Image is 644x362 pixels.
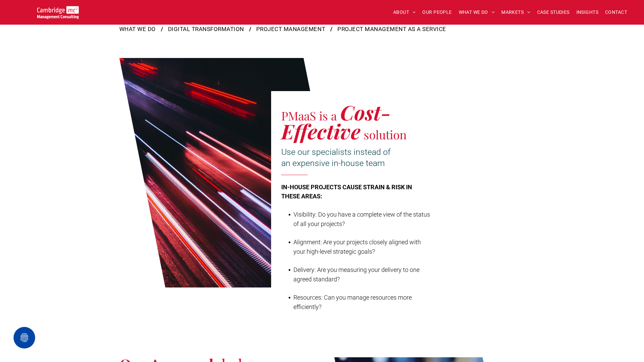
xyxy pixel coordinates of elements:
img: Go to Homepage [37,6,79,19]
span: IN-HOUSE PROJECTS CAUSE STRAIN & RISK IN THESE AREAS: [281,184,412,200]
a: MARKETS [498,7,533,18]
a: ABOUT [390,7,419,18]
span: Delivery: Are you measuring your delivery to one agreed standard? [293,266,420,283]
a: WHAT WE DO [455,7,498,18]
span: Resources: Can you manage resources more efficiently? [293,294,412,310]
span: solution [364,127,407,142]
a: Your Business Transformed | Cambridge Management Consulting [37,7,79,14]
a: Project Management As a Service | PMaaS is a Cost-Effective Solution [119,57,350,288]
a: DIGITAL TRANSFORMATION [163,25,249,34]
span: Alignment: Are your projects closely aligned with your high-level strategic goals? [293,239,421,255]
a: CONTACT [602,7,630,18]
a: PROJECT MANAGEMENT [251,25,330,34]
a: WHAT WE DO [114,25,161,34]
a: CASE STUDIES [534,7,573,18]
span: PMaaS is a [281,108,337,123]
span: Use our specialists instead of an expensive in-house team [281,147,390,168]
a: INSIGHTS [573,7,602,18]
span: Cost-Effective [281,99,391,144]
a: PROJECT MANAGEMENT AS A SERVICE [332,25,451,34]
span: Visibility: Do you have a complete view of the status of all your projects? [293,211,430,227]
a: OUR PEOPLE [419,7,455,18]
